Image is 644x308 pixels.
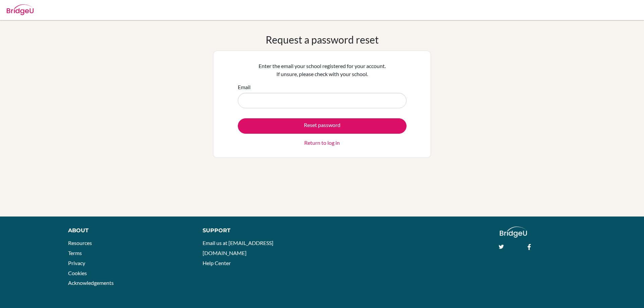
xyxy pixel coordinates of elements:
a: Email us at [EMAIL_ADDRESS][DOMAIN_NAME] [203,240,273,256]
img: Bridge-U [7,4,34,15]
a: Return to log in [304,139,340,147]
a: Terms [68,250,82,256]
a: Privacy [68,260,85,266]
a: Cookies [68,270,87,276]
a: Acknowledgements [68,280,114,286]
h1: Request a password reset [266,34,379,46]
div: About [68,227,187,235]
p: Enter the email your school registered for your account. If unsure, please check with your school. [238,62,407,78]
button: Reset password [238,118,407,134]
a: Resources [68,240,92,246]
label: Email [238,83,251,91]
div: Support [203,227,314,235]
a: Help Center [203,260,231,266]
img: logo_white@2x-f4f0deed5e89b7ecb1c2cc34c3e3d731f90f0f143d5ea2071677605dd97b5244.png [500,227,527,238]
